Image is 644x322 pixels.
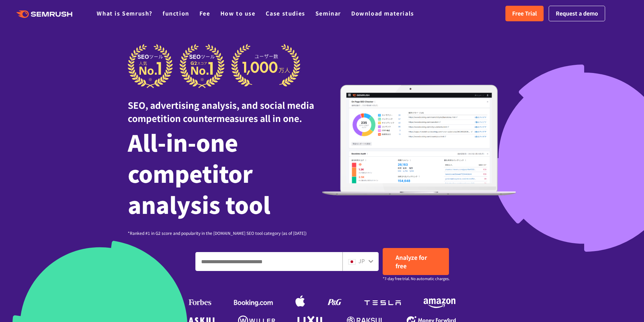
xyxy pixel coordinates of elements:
[196,252,342,271] input: Enter a domain, keyword or URL
[128,126,238,158] font: All-in-one
[383,248,449,275] a: Analyze for free
[358,257,365,265] font: JP
[97,9,152,17] a: What is Semrush?
[163,9,189,17] a: function
[396,253,427,270] font: Analyze for free
[383,276,450,281] font: *7-day free trial. No automatic charges.
[549,6,605,21] a: Request a demo
[315,9,341,17] a: Seminar
[128,230,307,236] font: *Ranked #1 in G2 score and popularity in the [DOMAIN_NAME] SEO tool category (as of [DATE])
[266,9,305,17] a: Case studies
[351,9,414,17] a: Download materials
[128,157,270,220] font: competitor analysis tool
[128,99,314,124] font: SEO, advertising analysis, and social media competition countermeasures all in one.
[512,9,537,17] font: Free Trial
[505,6,544,21] a: Free Trial
[556,9,598,17] font: Request a demo
[199,9,210,17] a: Fee
[220,9,256,17] a: How to use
